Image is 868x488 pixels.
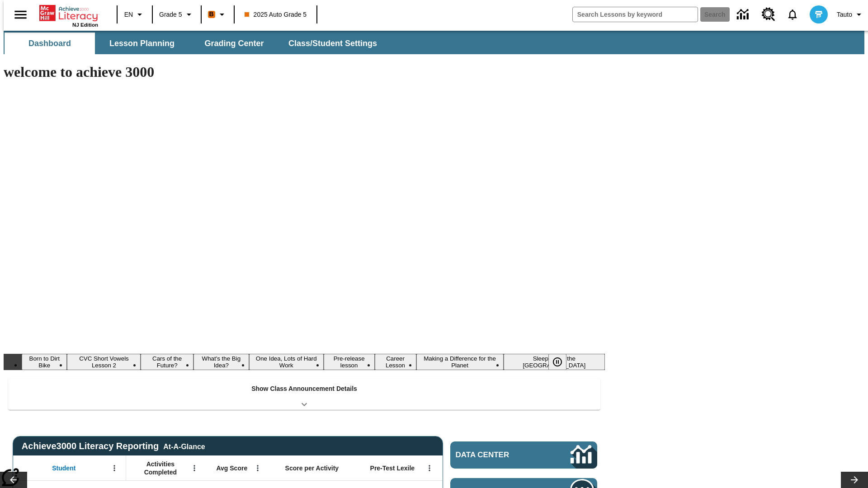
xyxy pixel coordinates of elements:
span: NJ Edition [72,22,98,28]
button: Language: EN, Select a language [120,6,149,23]
a: Home [39,4,98,22]
button: Slide 2 CVC Short Vowels Lesson 2 [67,354,141,370]
button: Lesson Planning [97,33,187,54]
button: Slide 3 Cars of the Future? [141,354,193,370]
button: Slide 7 Career Lesson [375,354,416,370]
button: Dashboard [5,33,95,54]
span: Achieve3000 Literacy Reporting [22,441,205,451]
button: Slide 5 One Idea, Lots of Hard Work [249,354,324,370]
span: Tauto [837,10,852,19]
span: 2025 Auto Grade 5 [245,10,307,19]
div: Show Class Announcement Details [8,379,600,410]
button: Class/Student Settings [281,33,384,54]
button: Open Menu [188,461,201,475]
span: Pre-Test Lexile [370,464,415,472]
button: Slide 8 Making a Difference for the Planet [416,354,504,370]
div: Pause [548,354,576,370]
button: Open Menu [423,461,436,475]
a: Notifications [781,3,804,26]
button: Slide 6 Pre-release lesson [324,354,375,370]
span: Student [52,464,75,472]
span: Grade 5 [159,10,182,19]
p: Show Class Announcement Details [251,384,357,394]
button: Grading Center [189,33,279,54]
span: Avg Score [216,464,247,472]
span: EN [124,10,133,19]
img: avatar image [810,5,828,23]
div: At-A-Glance [163,441,205,451]
button: Lesson carousel, Next [841,472,868,488]
div: SubNavbar [4,31,864,54]
h1: welcome to achieve 3000 [4,64,605,80]
span: Activities Completed [131,460,190,476]
div: SubNavbar [4,33,385,54]
span: Score per Activity [285,464,339,472]
a: Data Center [450,441,597,469]
a: Data Center [731,2,756,27]
span: B [209,9,214,20]
button: Boost Class color is orange. Change class color [204,6,231,23]
button: Slide 1 Born to Dirt Bike [22,354,67,370]
button: Pause [548,354,566,370]
input: search field [573,7,698,22]
button: Profile/Settings [833,6,868,23]
span: Data Center [456,450,540,460]
button: Select a new avatar [804,3,833,26]
button: Open side menu [7,1,34,28]
button: Slide 9 Sleepless in the Animal Kingdom [504,354,605,370]
button: Open Menu [251,461,264,475]
a: Resource Center, Will open in new tab [756,2,781,27]
div: Home [39,3,98,28]
button: Slide 4 What's the Big Idea? [193,354,249,370]
button: Open Menu [108,461,121,475]
button: Grade: Grade 5, Select a grade [156,6,198,23]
